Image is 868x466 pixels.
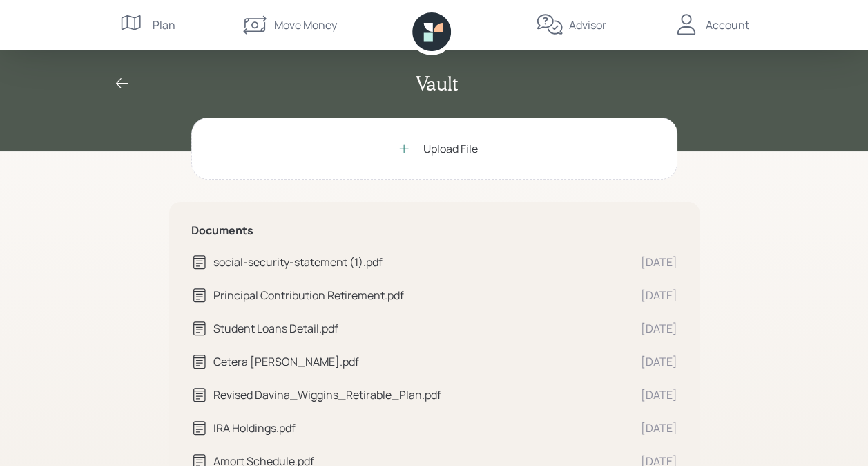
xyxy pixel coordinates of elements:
[213,353,630,370] div: Cetera [PERSON_NAME].pdf
[641,254,677,270] div: [DATE]
[641,386,677,403] div: [DATE]
[641,420,677,436] div: [DATE]
[191,320,677,337] a: Student Loans Detail.pdf[DATE]
[213,320,630,337] div: Student Loans Detail.pdf
[416,72,458,95] h2: Vault
[706,17,749,33] div: Account
[191,287,677,304] a: Principal Contribution Retirement.pdf[DATE]
[191,254,677,270] a: social-security-statement (1).pdf[DATE]
[423,140,478,157] div: Upload File
[213,254,630,270] div: social-security-statement (1).pdf
[213,386,630,403] div: Revised Davina_Wiggins_Retirable_Plan.pdf
[641,287,677,304] div: [DATE]
[191,420,677,436] a: IRA Holdings.pdf[DATE]
[191,353,677,370] a: Cetera [PERSON_NAME].pdf[DATE]
[213,287,630,304] div: Principal Contribution Retirement.pdf
[274,17,337,33] div: Move Money
[153,17,175,33] div: Plan
[191,224,677,237] h5: Documents
[191,386,677,403] a: Revised Davina_Wiggins_Retirable_Plan.pdf[DATE]
[569,17,606,33] div: Advisor
[641,320,677,337] div: [DATE]
[213,420,630,436] div: IRA Holdings.pdf
[641,353,677,370] div: [DATE]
